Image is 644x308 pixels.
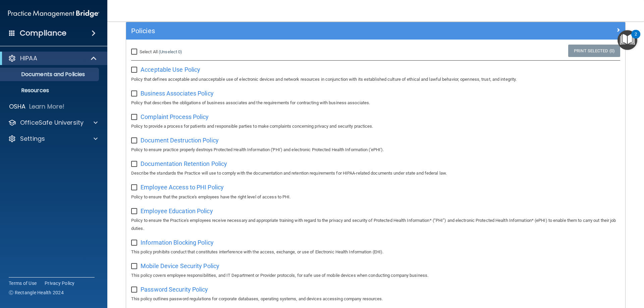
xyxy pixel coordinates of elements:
a: (Unselect 0) [159,49,182,54]
span: Select All [140,49,158,54]
p: This policy covers employee responsibilities, and IT Department or Provider protocols, for safe u... [131,271,620,280]
span: Documentation Retention Policy [141,160,227,167]
span: Mobile Device Security Policy [141,262,219,269]
span: Employee Access to PHI Policy [141,184,224,191]
img: PMB logo [8,7,99,20]
a: OfficeSafe University [8,119,98,127]
p: OfficeSafe University [20,119,84,127]
span: Password Security Policy [141,286,208,293]
input: Select All (Unselect 0) [131,49,139,55]
button: Open Resource Center, 2 new notifications [618,30,637,50]
span: Document Destruction Policy [141,137,219,144]
span: Business Associates Policy [141,90,214,97]
a: Policies [131,25,620,36]
p: Policy to ensure that the practice's employees have the right level of access to PHI. [131,193,620,201]
p: Policy to provide a process for patients and responsible parties to make complaints concerning pr... [131,122,620,130]
p: This policy outlines password regulations for corporate databases, operating systems, and devices... [131,295,620,303]
p: HIPAA [20,54,37,62]
a: Settings [8,135,98,143]
p: Policy to ensure practice properly destroys Protected Health Information ('PHI') and electronic P... [131,146,620,154]
p: Policy that describes the obligations of business associates and the requirements for contracting... [131,99,620,107]
span: Acceptable Use Policy [141,66,200,73]
h4: Compliance [20,28,66,38]
p: Describe the standards the Practice will use to comply with the documentation and retention requi... [131,169,620,177]
p: Learn More! [29,103,65,111]
div: 2 [635,34,637,43]
p: Policy that defines acceptable and unacceptable use of electronic devices and network resources i... [131,75,620,83]
p: OSHA [9,103,26,111]
p: Resources [4,87,96,94]
p: Settings [20,135,45,143]
a: Privacy Policy [45,280,75,287]
iframe: Drift Widget Chat Controller [528,260,636,287]
span: Information Blocking Policy [141,239,214,246]
span: Employee Education Policy [141,207,213,214]
h5: Policies [131,27,495,35]
p: Documents and Policies [4,71,96,78]
p: Policy to ensure the Practice's employees receive necessary and appropriate training with regard ... [131,217,620,233]
span: Complaint Process Policy [141,113,209,120]
p: This policy prohibits conduct that constitutes interference with the access, exchange, or use of ... [131,248,620,256]
span: Ⓒ Rectangle Health 2024 [9,289,64,296]
a: Print Selected (0) [568,45,620,57]
a: HIPAA [8,54,97,62]
a: Terms of Use [9,280,37,287]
